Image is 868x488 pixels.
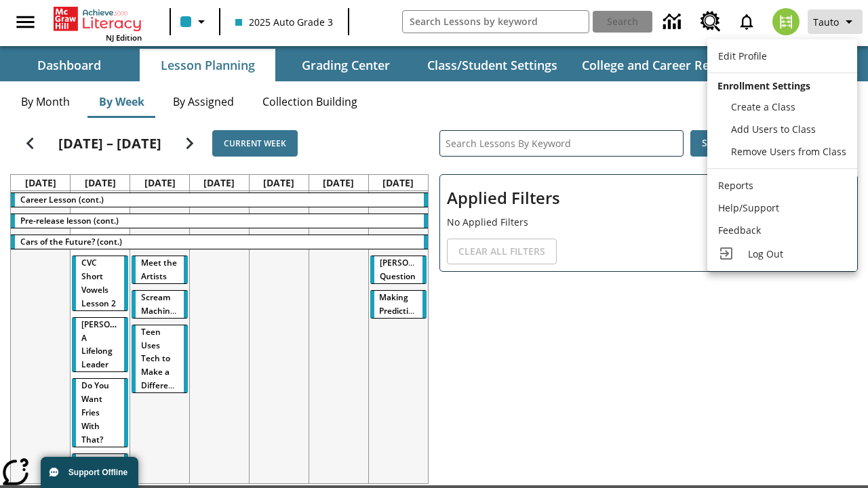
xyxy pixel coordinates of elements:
span: Enrollment Settings [717,79,810,92]
span: Remove Users from Class [731,145,846,158]
span: Reports [718,179,753,192]
span: Create a Class [731,100,795,113]
span: Help/Support [718,201,779,214]
span: Add Users to Class [731,123,816,136]
span: Feedback [718,224,761,237]
span: Log Out [748,247,783,260]
span: Edit Profile [718,49,767,62]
